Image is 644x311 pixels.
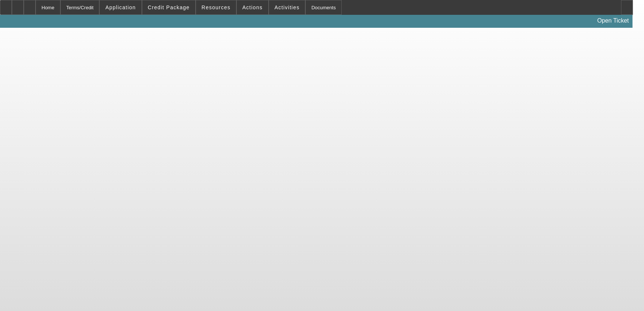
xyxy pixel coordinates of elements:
button: Credit Package [142,0,195,14]
span: Resources [202,4,230,10]
span: Application [105,4,136,10]
span: Activities [275,4,300,10]
button: Application [100,0,141,14]
button: Actions [237,0,268,14]
span: Actions [242,4,263,10]
button: Resources [196,0,236,14]
button: Activities [269,0,305,14]
span: Credit Package [148,4,190,10]
a: Open Ticket [594,14,632,27]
